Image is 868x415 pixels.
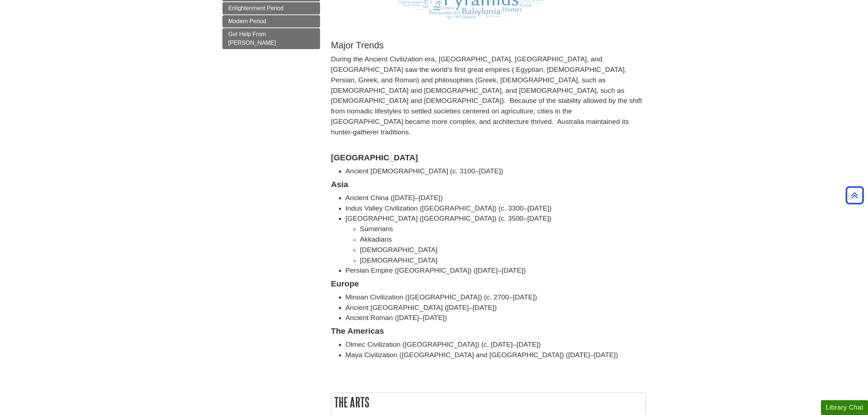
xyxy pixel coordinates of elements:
a: Enlightenment Period [222,2,320,14]
li: Ancient China ([DATE]–[DATE]) [345,193,646,203]
span: Get Help From [PERSON_NAME] [228,31,276,46]
li: [GEOGRAPHIC_DATA] ([GEOGRAPHIC_DATA]) (c. 3500–[DATE]) [345,213,646,265]
h2: The Arts [331,393,645,412]
li: Olmec Civilization ([GEOGRAPHIC_DATA]) (c. [DATE]–[DATE]) [345,340,646,350]
li: Minoan Civilization ([GEOGRAPHIC_DATA]) (c. 2700–[DATE]) [345,292,646,303]
span: Modern Period [228,18,266,24]
li: Ancient [GEOGRAPHIC_DATA] ([DATE]–[DATE]) [345,303,646,313]
li: Persian Empire ([GEOGRAPHIC_DATA]) ([DATE]–[DATE]) [345,265,646,276]
strong: [GEOGRAPHIC_DATA] [331,153,418,162]
li: [DEMOGRAPHIC_DATA] [360,245,646,255]
li: Ancient Roman ([DATE]–[DATE]) [345,313,646,323]
li: Akkadians [360,234,646,245]
h3: Major Trends [331,40,646,51]
span: Enlightenment Period [228,5,284,11]
a: Get Help From [PERSON_NAME] [222,28,320,49]
strong: Asia [331,180,348,189]
li: [DEMOGRAPHIC_DATA] [360,255,646,266]
li: Sumerians [360,224,646,234]
strong: The Americas [331,327,384,336]
li: Ancient [DEMOGRAPHIC_DATA] (c. 3100–[DATE]) [345,166,646,177]
a: Modern Period [222,15,320,27]
li: Indus Valley Civilization ([GEOGRAPHIC_DATA]) (c. 3300–[DATE]) [345,203,646,214]
p: During the Ancient Civilization era, [GEOGRAPHIC_DATA], [GEOGRAPHIC_DATA], and [GEOGRAPHIC_DATA] ... [331,54,646,137]
button: Library Chat [821,400,868,415]
strong: Europe [331,279,359,288]
li: Maya Civilization ([GEOGRAPHIC_DATA] and [GEOGRAPHIC_DATA]) ([DATE]–[DATE]) [345,350,646,360]
a: Back to Top [843,190,866,200]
